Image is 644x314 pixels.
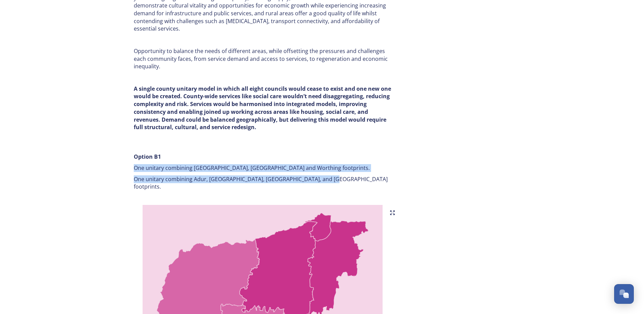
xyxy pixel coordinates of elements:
[134,175,392,191] p: One unitary combining Adur, [GEOGRAPHIC_DATA], [GEOGRAPHIC_DATA], and [GEOGRAPHIC_DATA] footprints.
[614,284,634,304] button: Open Chat
[134,85,392,131] strong: A single county unitary model in which all eight councils would cease to exist and one new one wo...
[134,153,161,160] strong: Option B1
[134,47,392,70] p: Opportunity to balance the needs of different areas, while offsetting the pressures and challenge...
[134,164,392,172] p: One unitary combining [GEOGRAPHIC_DATA], [GEOGRAPHIC_DATA] and Worthing footprints.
